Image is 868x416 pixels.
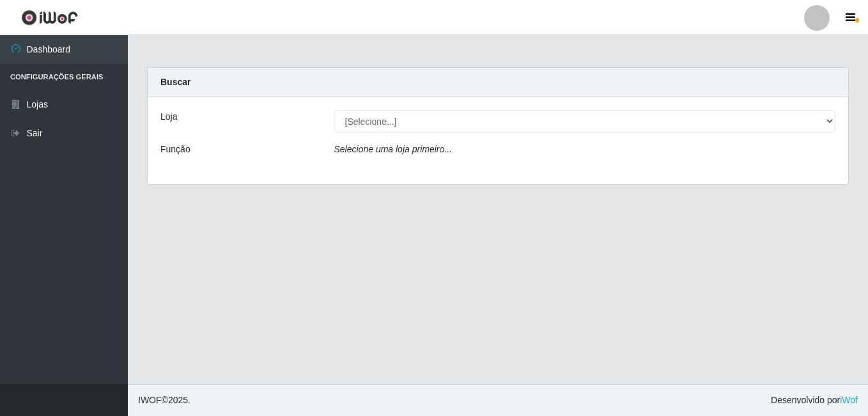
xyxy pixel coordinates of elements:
[160,77,190,87] strong: Buscar
[21,10,78,26] img: CoreUI Logo
[771,394,858,407] span: Desenvolvido por
[138,395,162,405] span: IWOF
[160,143,190,156] label: Função
[840,395,858,405] a: iWof
[160,110,177,124] label: Loja
[138,394,190,407] span: © 2025 .
[334,144,452,154] i: Selecione uma loja primeiro...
